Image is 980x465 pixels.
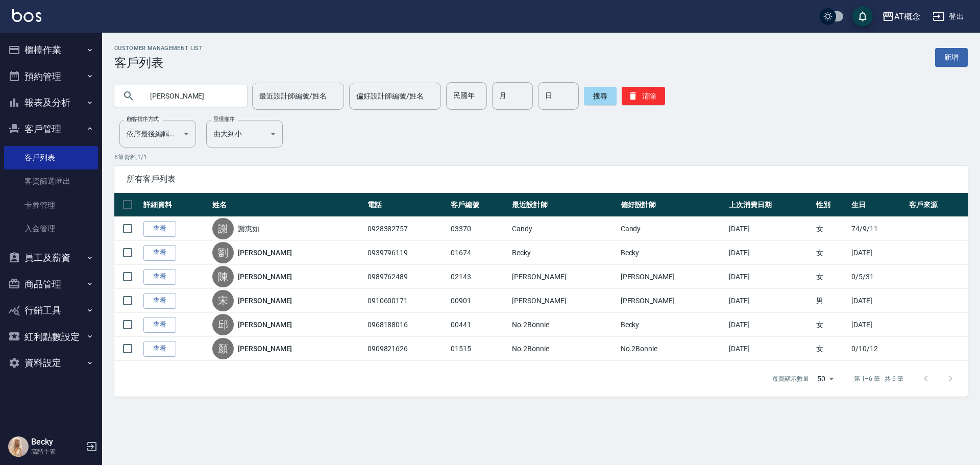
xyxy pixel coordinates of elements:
th: 最近設計師 [509,193,618,217]
td: [DATE] [726,265,814,289]
a: 新增 [935,48,968,67]
button: 登出 [928,7,968,26]
td: [DATE] [726,337,814,361]
input: 搜尋關鍵字 [143,82,239,110]
div: 劉 [212,242,234,263]
a: 查看 [143,293,176,309]
a: 查看 [143,317,176,333]
td: Candy [509,217,618,241]
button: 商品管理 [4,271,98,298]
div: 顏 [212,338,234,359]
a: 入金管理 [4,217,98,240]
a: 查看 [143,269,176,285]
a: [PERSON_NAME] [238,344,292,354]
td: 女 [814,241,849,265]
td: Becky [618,241,726,265]
td: 女 [814,265,849,289]
label: 呈現順序 [213,115,235,123]
th: 上次消費日期 [726,193,814,217]
p: 每頁顯示數量 [772,374,809,383]
td: [DATE] [726,313,814,337]
button: 員工及薪資 [4,244,98,271]
div: 邱 [212,314,234,335]
a: [PERSON_NAME] [238,272,292,282]
th: 電話 [365,193,448,217]
td: 0928382757 [365,217,448,241]
td: Becky [509,241,618,265]
td: 0989762489 [365,265,448,289]
td: [DATE] [726,289,814,313]
button: 搜尋 [584,87,617,105]
th: 性別 [814,193,849,217]
a: 客資篩選匯出 [4,169,98,193]
td: 00901 [448,289,509,313]
p: 高階主管 [31,447,83,456]
td: 女 [814,337,849,361]
button: 櫃檯作業 [4,37,98,63]
a: [PERSON_NAME] [238,296,292,306]
td: [DATE] [849,289,906,313]
img: Person [8,436,29,457]
td: 0968188016 [365,313,448,337]
td: Becky [618,313,726,337]
p: 6 筆資料, 1 / 1 [114,153,968,162]
th: 姓名 [210,193,365,217]
button: AT概念 [878,6,924,27]
td: 02143 [448,265,509,289]
h5: Becky [31,437,83,447]
button: 行銷工具 [4,297,98,324]
a: 查看 [143,341,176,357]
td: 0910600171 [365,289,448,313]
td: No.2Bonnie [618,337,726,361]
button: save [852,6,873,27]
a: 查看 [143,245,176,261]
td: [PERSON_NAME] [618,289,726,313]
td: 0939796119 [365,241,448,265]
a: 卡券管理 [4,193,98,217]
th: 偏好設計師 [618,193,726,217]
span: 所有客戶列表 [127,174,955,184]
td: [PERSON_NAME] [509,265,618,289]
button: 報表及分析 [4,89,98,116]
a: 謝惠如 [238,224,259,234]
td: 01515 [448,337,509,361]
th: 客戶來源 [906,193,968,217]
p: 第 1–6 筆 共 6 筆 [854,374,903,383]
td: 00441 [448,313,509,337]
img: Logo [12,9,41,22]
th: 生日 [849,193,906,217]
td: No.2Bonnie [509,337,618,361]
a: [PERSON_NAME] [238,320,292,330]
td: Candy [618,217,726,241]
td: 0/5/31 [849,265,906,289]
div: AT概念 [894,10,920,23]
a: 客戶列表 [4,146,98,169]
a: [PERSON_NAME] [238,248,292,258]
button: 紅利點數設定 [4,324,98,350]
a: 查看 [143,221,176,237]
td: [DATE] [849,241,906,265]
td: 女 [814,217,849,241]
h2: Customer Management List [114,45,203,52]
td: [PERSON_NAME] [618,265,726,289]
td: 男 [814,289,849,313]
button: 預約管理 [4,63,98,90]
td: No.2Bonnie [509,313,618,337]
div: 50 [813,365,838,393]
td: 01674 [448,241,509,265]
div: 由大到小 [206,120,283,148]
label: 顧客排序方式 [127,115,159,123]
td: 0/10/12 [849,337,906,361]
div: 依序最後編輯時間 [119,120,196,148]
td: [DATE] [726,217,814,241]
td: [DATE] [849,313,906,337]
th: 客戶編號 [448,193,509,217]
td: 74/9/11 [849,217,906,241]
td: [DATE] [726,241,814,265]
td: 0909821626 [365,337,448,361]
button: 客戶管理 [4,116,98,142]
td: [PERSON_NAME] [509,289,618,313]
td: 女 [814,313,849,337]
td: 03370 [448,217,509,241]
th: 詳細資料 [141,193,210,217]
